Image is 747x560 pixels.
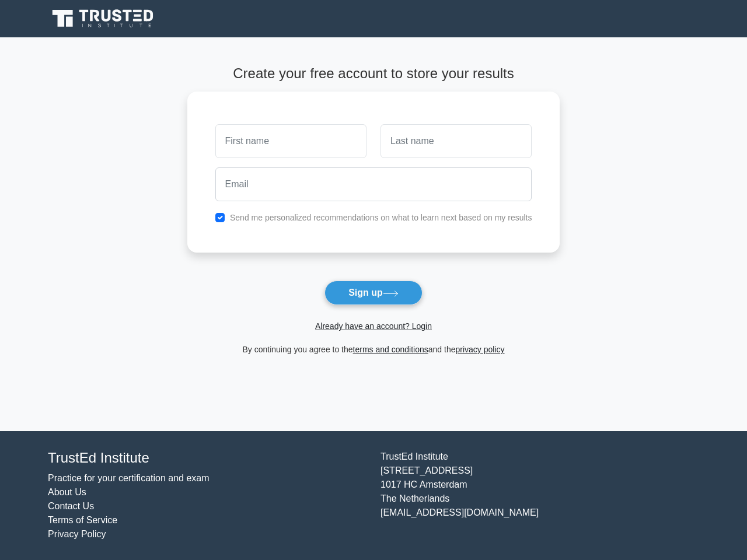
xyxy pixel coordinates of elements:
[48,450,366,467] h4: TrustEd Institute
[373,450,706,541] div: TrustEd Institute [STREET_ADDRESS] 1017 HC Amsterdam The Netherlands [EMAIL_ADDRESS][DOMAIN_NAME]
[215,124,366,158] input: First name
[48,529,106,539] a: Privacy Policy
[48,473,210,483] a: Practice for your certification and exam
[48,501,94,511] a: Contact Us
[230,213,532,222] label: Send me personalized recommendations on what to learn next based on my results
[381,124,532,158] input: Last name
[353,345,428,354] a: terms and conditions
[48,515,117,525] a: Terms of Service
[315,321,432,331] a: Already have an account? Login
[180,342,567,356] div: By continuing you agree to the and the
[48,487,86,497] a: About Us
[324,281,423,305] button: Sign up
[187,65,560,82] h4: Create your free account to store your results
[215,167,532,201] input: Email
[456,345,505,354] a: privacy policy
